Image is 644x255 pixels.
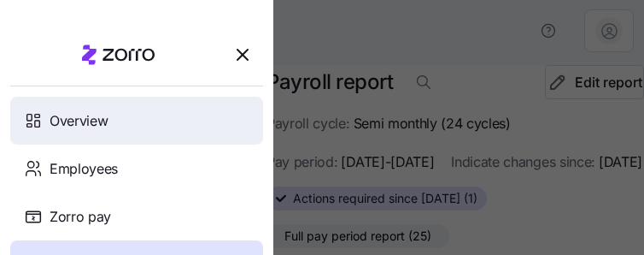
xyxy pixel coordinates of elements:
[10,145,263,193] a: Employees
[10,97,263,145] a: Overview
[50,206,111,228] span: Zorro pay
[10,193,263,240] a: Zorro pay
[50,158,118,180] span: Employees
[50,110,108,132] span: Overview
